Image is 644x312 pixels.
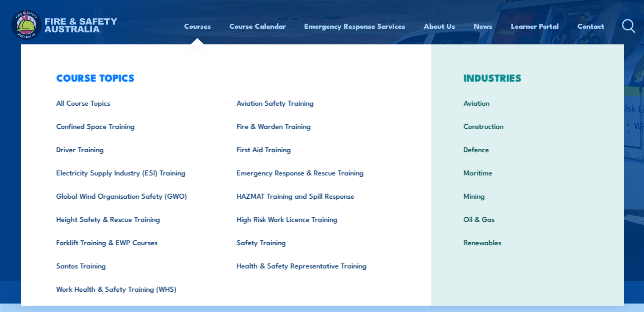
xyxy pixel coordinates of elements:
[451,137,604,161] a: Defence
[43,161,224,184] a: Electricity Supply Industry (ESI) Training
[304,15,405,37] a: Emergency Response Services
[451,184,604,207] a: Mining
[511,15,559,37] a: Learner Portal
[474,15,492,37] a: News
[224,161,404,184] a: Emergency Response & Rescue Training
[184,15,211,37] a: Courses
[451,161,604,184] a: Maritime
[43,114,224,137] a: Confined Space Training
[43,277,224,300] a: Work Health & Safety Training (WHS)
[229,15,286,37] a: Course Calendar
[424,15,455,37] a: About Us
[43,254,224,277] a: Santos Training
[578,15,604,37] a: Contact
[224,230,404,254] a: Safety Training
[451,207,604,230] a: Oil & Gas
[451,71,604,83] h3: INDUSTRIES
[451,230,604,254] a: Renewables
[224,114,404,137] a: Fire & Warden Training
[451,91,604,114] a: Aviation
[224,254,404,277] a: Health & Safety Representative Training
[224,91,404,114] a: Aviation Safety Training
[43,184,224,207] a: Global Wind Organisation Safety (GWO)
[224,137,404,161] a: First Aid Training
[43,137,224,161] a: Driver Training
[43,91,224,114] a: All Course Topics
[224,184,404,207] a: HAZMAT Training and Spill Response
[43,230,224,254] a: Forklift Training & EWP Courses
[451,114,604,137] a: Construction
[43,71,404,83] h3: COURSE TOPICS
[224,207,404,230] a: High Risk Work Licence Training
[43,207,224,230] a: Height Safety & Rescue Training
